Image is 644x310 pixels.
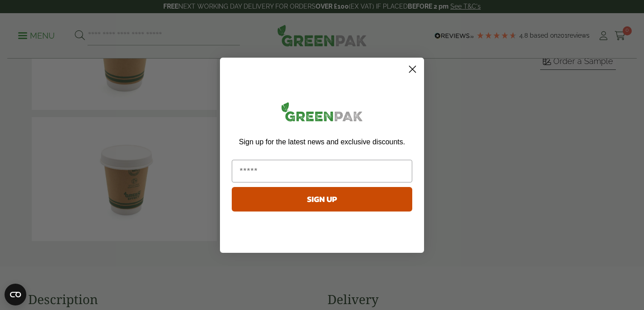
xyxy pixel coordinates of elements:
button: Open CMP widget [5,284,26,305]
input: Email [232,160,412,182]
button: Close dialog [405,61,420,77]
span: Sign up for the latest news and exclusive discounts. [239,138,405,146]
img: greenpak_logo [232,98,412,129]
button: SIGN UP [232,187,412,212]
